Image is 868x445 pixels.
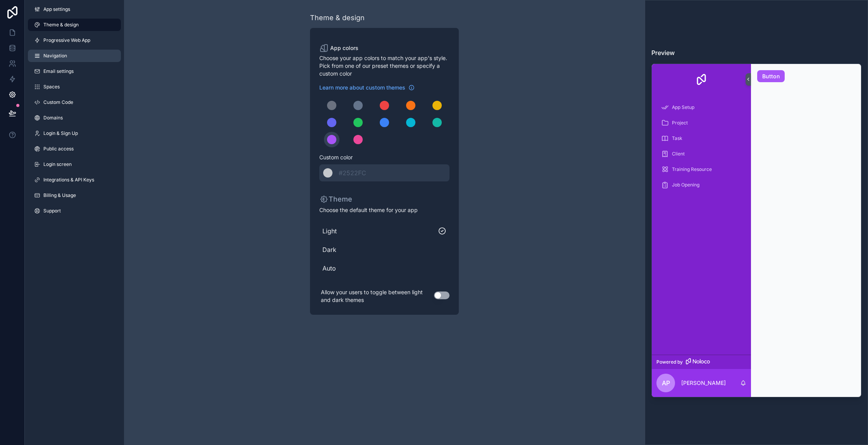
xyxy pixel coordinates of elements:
[652,95,751,355] div: scrollable content
[681,379,726,387] p: [PERSON_NAME]
[28,174,121,186] a: Integrations & API Keys
[339,169,366,177] span: #2522FC
[43,6,70,12] span: App settings
[28,189,121,202] a: Billing & Usage
[43,208,61,214] span: Support
[28,34,121,47] a: Progressive Web App
[319,84,405,91] span: Learn more about custom themes
[28,127,121,140] a: Login & Sign Up
[656,178,746,192] a: Job Opening
[310,12,365,23] div: Theme & design
[672,120,688,126] span: Project
[656,147,746,161] a: Client
[652,355,751,369] a: Powered by
[322,245,446,254] span: Dark
[43,146,74,152] span: Public access
[43,84,60,90] span: Spaces
[28,65,121,78] a: Email settings
[757,70,785,83] button: Button
[656,131,746,145] a: Task
[651,48,861,57] h3: Preview
[43,22,79,28] span: Theme & design
[28,112,121,124] a: Domains
[672,135,682,141] span: Task
[43,115,63,121] span: Domains
[28,143,121,155] a: Public access
[28,50,121,62] a: Navigation
[28,96,121,109] a: Custom Code
[672,182,699,188] span: Job Opening
[656,162,746,176] a: Training Resource
[28,3,121,16] a: App settings
[322,226,438,236] span: Light
[43,99,73,105] span: Custom Code
[43,68,74,74] span: Email settings
[656,116,746,130] a: Project
[662,378,670,388] span: AP
[319,206,449,214] span: Choose the default theme for your app
[28,19,121,31] a: Theme & design
[672,104,694,110] span: App Setup
[319,84,415,91] a: Learn more about custom themes
[656,100,746,114] a: App Setup
[28,81,121,93] a: Spaces
[672,166,712,172] span: Training Resource
[28,205,121,217] a: Support
[43,37,90,43] span: Progressive Web App
[319,287,434,305] p: Allow your users to toggle between light and dark themes
[319,154,443,161] span: Custom color
[695,73,708,86] img: App logo
[319,194,352,205] p: Theme
[28,158,121,171] a: Login screen
[43,177,94,183] span: Integrations & API Keys
[43,192,76,198] span: Billing & Usage
[330,44,358,52] span: App colors
[43,53,67,59] span: Navigation
[43,130,78,136] span: Login & Sign Up
[656,359,683,365] span: Powered by
[319,54,449,78] span: Choose your app colors to match your app's style. Pick from one of our preset themes or specify a...
[322,264,446,273] span: Auto
[43,161,72,167] span: Login screen
[672,151,685,157] span: Client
